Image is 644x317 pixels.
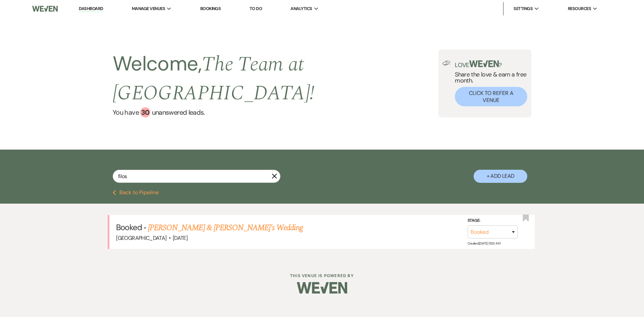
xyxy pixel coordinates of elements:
[113,170,280,183] input: Search by name, event date, email address or phone number
[297,276,347,300] img: Weven Logo
[442,60,451,66] img: loud-speaker-illustration.svg
[116,234,166,242] span: [GEOGRAPHIC_DATA]
[113,107,438,117] a: You have 30 unanswered leads.
[455,87,527,106] button: Click to Refer a Venue
[113,190,159,195] button: Back to Pipeline
[474,170,527,183] button: + Add Lead
[290,5,312,12] span: Analytics
[451,60,527,106] div: Share the love & earn a free month.
[468,217,518,224] label: Stage:
[113,49,315,109] span: The Team at [GEOGRAPHIC_DATA] !
[113,50,438,107] h2: Welcome,
[116,222,142,232] span: Booked
[568,5,591,12] span: Resources
[140,107,150,117] div: 30
[455,60,527,68] p: Love ?
[148,222,303,234] a: [PERSON_NAME] & [PERSON_NAME]'s Wedding
[79,6,103,12] a: Dashboard
[469,60,499,67] img: weven-logo-green.svg
[468,241,500,246] span: Created: [DATE] 11:53 AM
[514,5,533,12] span: Settings
[132,5,165,12] span: Manage Venues
[200,6,221,11] a: Bookings
[173,234,187,242] span: [DATE]
[250,6,262,11] a: To Do
[32,2,58,16] img: Weven Logo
